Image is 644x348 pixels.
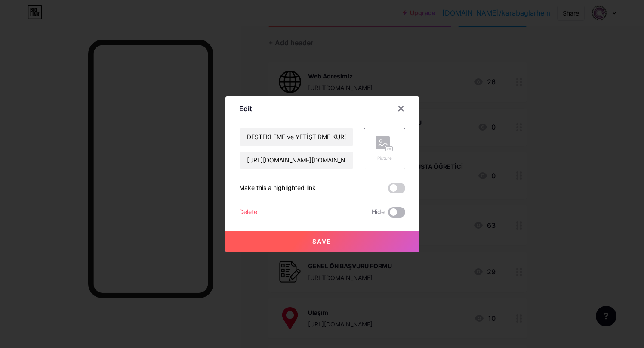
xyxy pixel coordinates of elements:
[240,152,353,169] input: URL
[225,231,419,252] button: Save
[239,103,252,114] div: Edit
[239,183,316,193] div: Make this a highlighted link
[376,155,393,162] div: Picture
[372,207,385,217] span: Hide
[312,238,332,245] span: Save
[240,128,353,146] input: Title
[239,207,257,217] div: Delete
